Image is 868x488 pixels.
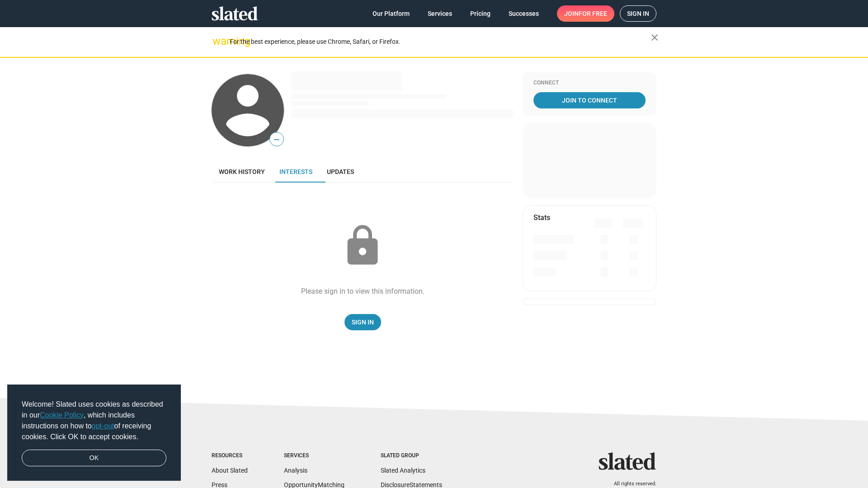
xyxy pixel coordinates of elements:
span: Join [564,5,607,22]
div: Services [284,452,344,460]
mat-icon: warning [212,36,223,47]
a: Analysis [284,467,307,474]
a: Updates [320,161,361,183]
a: Pricing [463,5,498,22]
mat-card-title: Stats [533,213,550,222]
a: Sign in [620,5,656,22]
span: Welcome! Slated uses cookies as described in our , which includes instructions on how to of recei... [22,399,166,442]
span: Sign in [627,6,649,21]
span: for free [579,5,607,22]
span: Pricing [470,5,491,22]
a: Join To Connect [533,92,646,108]
div: Please sign in to view this information. [301,286,425,296]
span: Services [428,5,452,22]
span: — [270,134,283,145]
span: Sign In [352,314,374,330]
a: Successes [501,5,546,22]
span: Interests [279,168,312,175]
div: Connect [533,80,646,87]
a: Slated Analytics [381,467,425,474]
a: Cookie Policy [40,411,84,419]
a: opt-out [92,422,114,430]
a: Services [420,5,459,22]
span: Our Platform [373,5,410,22]
mat-icon: close [649,32,660,43]
a: About Slated [212,467,248,474]
div: Slated Group [381,452,442,460]
span: Updates [327,168,354,175]
a: Sign In [344,314,381,330]
a: Joinfor free [557,5,614,22]
div: cookieconsent [7,385,181,481]
a: Work history [212,161,272,183]
span: Successes [509,5,539,22]
div: Resources [212,452,248,460]
span: Work history [219,168,265,175]
div: For the best experience, please use Chrome, Safari, or Firefox. [230,36,651,48]
mat-icon: lock [340,223,385,268]
span: Join To Connect [535,92,644,108]
a: Interests [272,161,320,183]
a: dismiss cookie message [22,450,166,467]
a: Our Platform [365,5,417,22]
